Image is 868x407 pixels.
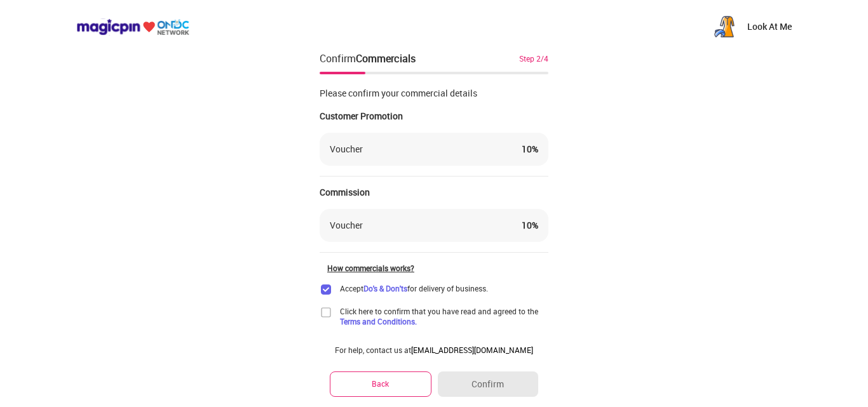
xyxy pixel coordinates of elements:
[712,14,737,39] img: yUD-IH-FGVilrlCPz8DQaiZ4NAfmwpe4Yj1aP7d0CZkiPIFxIGrw1BbA8XZbZTtM33iD6SV2y8H44KP1XL4Z8deLV7US
[320,283,332,296] img: checkbox_purple.ceb64cee.svg
[519,53,548,64] div: Step 2/4
[320,110,548,123] div: Customer Promotion
[363,283,407,293] a: Do's & Don'ts
[747,20,792,33] p: Look At Me
[522,219,538,232] div: 10 %
[330,143,363,156] div: Voucher
[320,51,416,66] div: Confirm
[330,345,538,355] div: For help, contact us at
[76,18,189,36] img: ondc-logo-new-small.8a59708e.svg
[320,87,548,100] div: Please confirm your commercial details
[320,186,548,199] div: Commission
[327,263,548,273] div: How commercials works?
[340,283,488,293] div: Accept for delivery of business.
[340,316,417,326] a: Terms and Conditions.
[340,306,548,326] span: Click here to confirm that you have read and agreed to the
[330,219,363,232] div: Voucher
[522,143,538,156] div: 10 %
[330,371,431,396] button: Back
[438,371,538,397] button: Confirm
[320,306,332,319] img: home-delivery-unchecked-checkbox-icon.f10e6f61.svg
[356,51,416,65] div: Commercials
[411,345,533,355] a: [EMAIL_ADDRESS][DOMAIN_NAME]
